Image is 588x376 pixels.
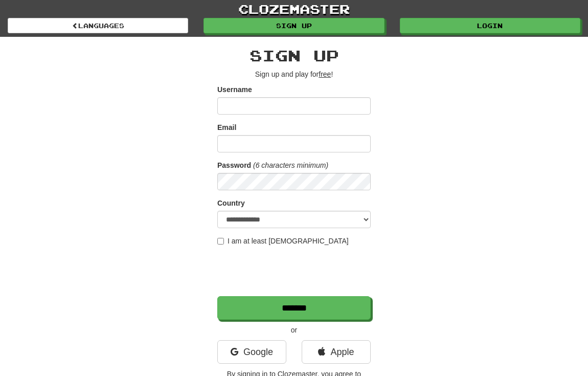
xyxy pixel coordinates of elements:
[217,251,373,291] iframe: reCAPTCHA
[217,340,286,364] a: Google
[253,161,328,169] em: (6 characters minimum)
[217,47,371,64] h2: Sign up
[217,122,236,132] label: Email
[217,69,371,79] p: Sign up and play for !
[8,18,188,33] a: Languages
[400,18,580,33] a: Login
[217,236,349,246] label: I am at least [DEMOGRAPHIC_DATA]
[203,18,384,33] a: Sign up
[217,160,251,170] label: Password
[217,198,245,208] label: Country
[217,325,371,335] p: or
[217,238,224,245] input: I am at least [DEMOGRAPHIC_DATA]
[302,340,371,364] a: Apple
[319,70,331,78] u: free
[217,84,252,95] label: Username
